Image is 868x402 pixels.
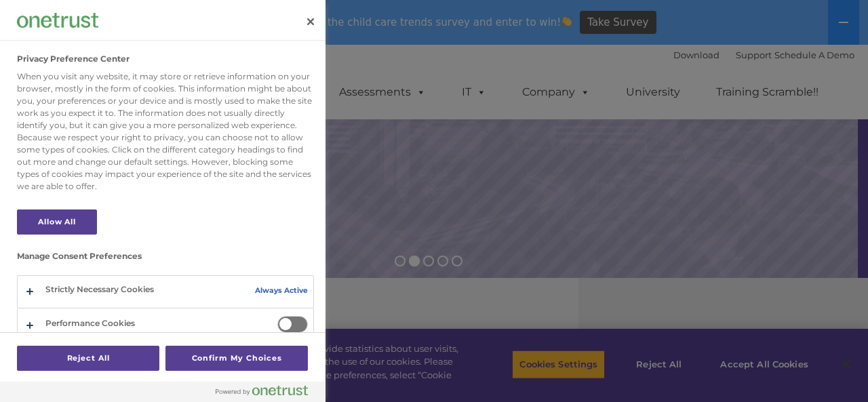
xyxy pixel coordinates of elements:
span: Phone number [189,145,246,155]
img: Company Logo [17,13,98,27]
a: Powered by OneTrust Opens in a new Tab [216,385,319,402]
button: Reject All [17,346,159,371]
button: Close [296,7,325,37]
h3: Manage Consent Preferences [17,252,314,268]
div: Company Logo [17,7,98,34]
img: Powered by OneTrust Opens in a new Tab [216,385,308,396]
span: Last name [189,89,230,100]
h2: Privacy Preference Center [17,54,130,64]
button: Confirm My Choices [165,346,308,371]
div: When you visit any website, it may store or retrieve information on your browser, mostly in the f... [17,71,314,193]
button: Allow All [17,209,97,235]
